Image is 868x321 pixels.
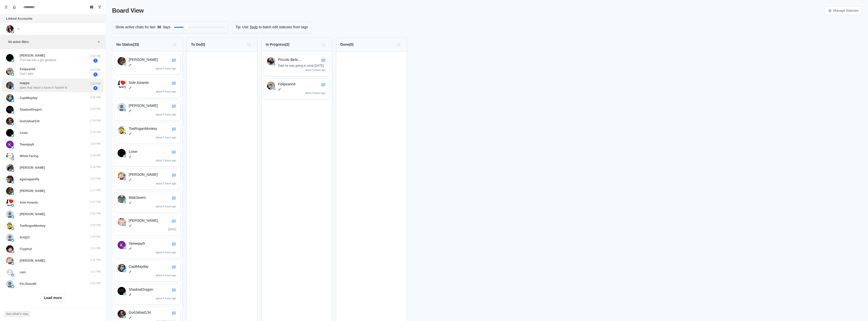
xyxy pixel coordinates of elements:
span: 2 [93,72,97,77]
img: picture [6,245,14,253]
div: Go to chatTeeeejay9twitterTeeeejay9about 5 hours ago [114,238,180,259]
img: picture [6,164,14,171]
p: about 5 hours ago [156,159,176,162]
img: twitter [123,86,126,88]
p: Teeeejay9 [129,241,177,246]
button: Go to chat [171,81,177,86]
p: 2:18 PM [89,142,102,146]
p: about 5 hours ago [156,297,176,300]
p: to batch edit statuses from tags [259,24,308,30]
button: Notifications [10,3,18,11]
button: Go to chat [320,58,326,63]
img: twitter [123,224,126,226]
img: twitter [123,109,126,111]
p: [PERSON_NAME] [20,212,45,216]
p: MattJaxem [129,195,177,200]
p: Loser [20,131,28,135]
p: about 3 hours ago [305,91,325,95]
div: Go to chatToeRoganMonkeytwitterToeRoganMonkeyabout 5 hours ago [114,123,180,144]
button: Search [170,40,178,48]
img: Teeeejay9 [118,241,126,249]
p: cam [20,270,26,275]
div: Go to chatMattJaxemtwitterMattJaxemabout 5 hours ago [114,192,180,213]
img: picture [6,234,14,241]
p: about 5 hours ago [156,90,176,93]
p: Schj23 [20,235,30,240]
p: about 5 hours ago [156,182,176,185]
img: picture [6,25,14,33]
button: Go to chat [171,218,177,224]
img: picture [11,262,14,265]
div: Go to chatPiccolo Beta Di Klare🧎🏻‍♂️twitterPiccolo Beta [PERSON_NAME]🧎🏻‍♂️Said he was going to se... [264,54,330,76]
p: GodJahad134 [20,119,40,124]
p: 4:23 PM [89,68,102,72]
p: To Do ( 0 ) [191,42,205,47]
img: Piccolo Beta Di Klare🧎🏻‍♂️ [267,57,275,65]
button: Go to chat [171,150,177,155]
img: Bi Han [118,57,126,65]
p: Show active chats for last [115,24,155,30]
span: 1 [93,59,97,63]
img: picture [11,30,14,33]
button: Go to chat [171,310,177,316]
p: ShadowDragon [129,287,177,292]
p: White Facing [20,154,39,158]
img: twitter [273,87,275,90]
div: Go to chatLosertwitterLoserabout 5 hours ago [114,146,180,167]
p: Can’t wait [20,71,33,76]
img: picture [11,111,14,114]
button: Go to chat [320,82,326,88]
p: CaptMayday [20,96,38,100]
img: ShadowDragon [118,287,126,295]
img: MattJaxem [118,195,126,203]
button: Show unread conversations [96,3,104,11]
button: Go to chat [171,172,177,178]
img: Kostas Koumpos [118,172,126,180]
img: picture [11,192,14,195]
p: [PERSON_NAME] [20,53,45,58]
p: againagainffa [20,177,39,182]
img: picture [11,73,14,76]
p: 5:09 PM [89,54,102,58]
img: picture [6,257,14,264]
img: twitter [123,63,126,65]
p: Done ( 0 ) [340,42,354,47]
p: CaptMayday [129,264,177,269]
a: Tools [250,24,258,30]
img: picture [11,181,14,184]
img: Loser [118,149,126,157]
p: Felipean04 [20,67,35,71]
p: does that mean u have or havent th [20,85,67,90]
img: picture [6,141,14,148]
img: picture [6,117,14,125]
div: Go to chatKostas Koumpostwitter[PERSON_NAME]about 5 hours ago [114,169,180,190]
button: Go to chat [171,58,177,63]
button: Go to chat [171,104,177,109]
p: about 5 hours ago [156,67,176,70]
p: ToeRoganMonkey [129,126,177,131]
p: 2:13 PM [89,246,102,251]
button: Search [245,40,253,48]
img: twitter [123,201,126,203]
button: Go to chat [171,287,177,293]
img: picture [6,82,14,89]
img: Betsy、 [118,218,126,226]
img: picture [6,54,14,62]
p: about 5 hours ago [156,136,176,139]
img: picture [11,99,14,102]
button: Add account [16,26,22,32]
img: picture [6,176,14,183]
div: Go to chatShadowDragontwitterShadowDragonabout 5 hours ago [114,284,180,305]
div: Go to chatjohntwitter[PERSON_NAME]about 5 hours ago [114,100,180,121]
div: Go to chatFelipean04twitterFelipean04about 3 hours ago [264,78,330,99]
button: Menu [2,3,10,11]
img: CaptMayday [118,264,126,272]
p: 2:19 PM [89,118,102,123]
img: picture [11,122,14,126]
p: In Progress ( 2 ) [266,42,289,47]
p: [PERSON_NAME]、 [129,218,177,223]
img: picture [6,280,14,288]
p: [PERSON_NAME] [20,189,45,193]
p: [PERSON_NAME] [129,103,177,108]
p: Linked Accounts [6,16,32,21]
